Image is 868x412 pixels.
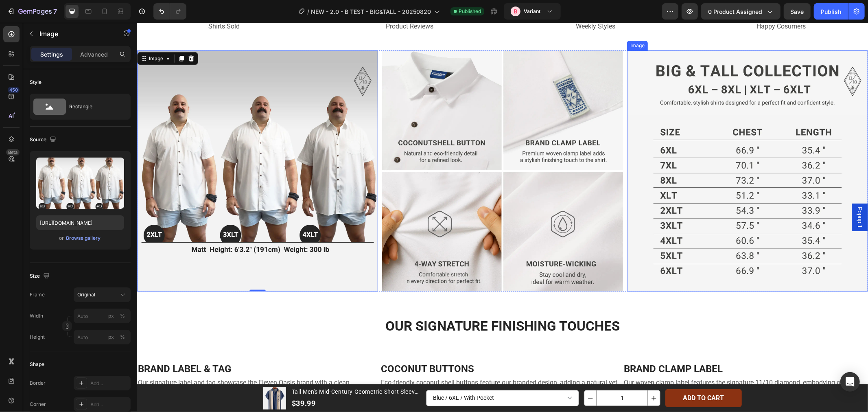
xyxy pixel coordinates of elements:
[490,28,731,269] img: gempages_527800710171984918-b085c16d-b343-453f-8600-f3051b7981fa.webp
[8,87,20,93] div: 450
[126,364,149,387] img: Casual Art Collection Geometric Stripes Color Block Bowling Pattern Lapel Short Sleeve Shirt Prin...
[10,32,28,39] div: Image
[30,333,45,341] label: Height
[514,7,518,15] p: B
[311,7,431,16] span: NEW - 2.0 - B TEST - BIG&TALL - 20250820
[245,28,486,269] img: gempages_527800710171984918-80764ab9-017c-4d17-95aa-9012418ce3a1.webp
[39,29,109,39] p: Image
[30,379,46,387] div: Border
[459,8,481,15] span: Published
[30,271,51,282] div: Size
[30,291,45,298] label: Frame
[701,3,781,20] button: 0 product assigned
[59,233,64,243] span: or
[524,7,540,15] h3: Variant
[814,3,848,20] button: Publish
[1,354,237,378] p: Our signature label and tag showcase the Eleven Oasis brand with a clean, polished look.
[90,401,129,408] div: Add...
[30,134,58,145] div: Source
[106,332,116,342] button: %
[66,234,101,242] button: Browse gallery
[244,340,337,352] strong: COCONUT BUTTONS
[108,312,114,320] div: px
[36,158,124,209] img: preview-image
[74,309,131,323] input: px%
[6,149,20,156] div: Beta
[459,368,511,383] input: quantity
[821,7,841,16] div: Publish
[719,184,727,205] span: Popup 1
[546,371,587,380] div: ADD TO CART
[447,368,459,383] button: decrement
[244,354,480,378] p: Eco-friendly coconut shell buttons feature our branded design, adding a natural yet distinctive t...
[487,354,723,378] p: Our woven clamp label features the signature 11/10 diamond, embodying our commitment to exceeding...
[106,311,116,321] button: %
[1,340,237,353] p: BRAND LABEL & TAG
[120,333,125,341] div: %
[3,3,61,20] button: 7
[74,287,131,302] button: Original
[504,3,561,20] button: BVariant
[66,234,101,242] div: Browse gallery
[53,7,57,16] p: 7
[791,8,804,15] span: Save
[511,368,523,383] button: increment
[36,215,124,230] input: https://example.com/image.jpg
[487,340,586,352] strong: BRAND CLAMP LABEL
[154,364,284,374] h2: Tall Men's Mid-Century Geometric Short Sleeve Shirt
[30,312,43,320] label: Width
[30,401,46,408] div: Corner
[154,374,284,387] div: $39.99
[307,7,309,16] span: /
[90,380,129,387] div: Add...
[784,3,811,20] button: Save
[30,361,44,368] div: Shape
[74,330,131,344] input: px%
[528,366,605,385] button: ADD TO CART
[840,372,860,392] div: Open Intercom Messenger
[248,295,483,311] strong: OUR SIGNATURE FINISHING TOUCHES
[492,19,509,26] div: Image
[108,333,114,341] div: px
[77,291,95,298] span: Original
[137,23,868,412] iframe: Design area
[80,50,108,59] p: Advanced
[40,50,63,59] p: Settings
[153,3,186,20] div: Undo/Redo
[708,7,762,16] span: 0 product assigned
[69,97,119,116] div: Rectangle
[118,311,127,321] button: px
[120,312,125,320] div: %
[30,79,42,86] div: Style
[118,332,127,342] button: px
